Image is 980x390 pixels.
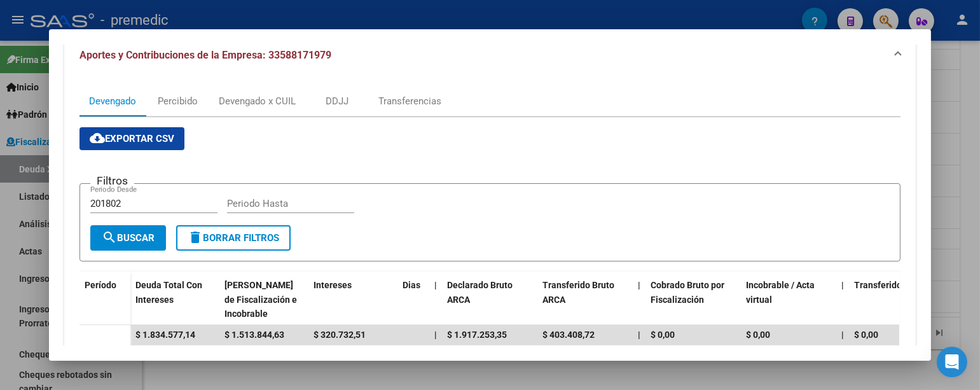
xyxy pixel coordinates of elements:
span: Transferido De Más [854,280,934,290]
datatable-header-cell: Deuda Bruta Neto de Fiscalización e Incobrable [219,272,308,328]
button: Exportar CSV [79,127,184,150]
mat-expansion-panel-header: Aportes y Contribuciones de la Empresa: 33588171979 [64,35,916,76]
span: | [638,330,640,340]
datatable-header-cell: | [836,272,849,328]
span: $ 0,00 [854,330,878,340]
mat-icon: delete [188,230,203,245]
datatable-header-cell: Deuda Total Con Intereses [130,272,219,328]
span: $ 403.408,72 [542,330,595,340]
span: Deuda Total Con Intereses [135,280,202,305]
mat-icon: search [102,230,117,245]
span: | [638,280,640,290]
span: | [841,330,844,340]
datatable-header-cell: | [633,272,645,328]
span: Aportes y Contribuciones de la Empresa: 33588171979 [79,49,331,61]
span: $ 1.834.577,14 [135,330,195,340]
span: Intereses [314,280,352,290]
datatable-header-cell: Período [79,272,130,325]
span: Exportar CSV [90,133,174,144]
span: Declarado Bruto ARCA [447,280,513,305]
span: $ 320.732,51 [314,330,366,340]
span: Incobrable / Acta virtual [746,280,815,305]
div: Percibido [158,94,198,108]
span: | [434,280,437,290]
h3: Filtros [90,174,134,188]
span: $ 1.917.253,35 [447,330,507,340]
span: | [841,280,844,290]
div: Transferencias [378,94,441,108]
span: Buscar [102,232,155,244]
span: Dias [403,280,420,290]
div: Devengado x CUIL [219,94,296,108]
datatable-header-cell: Transferido De Más [849,272,944,328]
div: Open Intercom Messenger [937,347,967,377]
button: Borrar Filtros [176,225,291,251]
datatable-header-cell: Declarado Bruto ARCA [442,272,537,328]
mat-icon: cloud_download [90,130,105,146]
datatable-header-cell: Incobrable / Acta virtual [741,272,836,328]
datatable-header-cell: Cobrado Bruto por Fiscalización [645,272,741,328]
datatable-header-cell: Dias [397,272,429,328]
datatable-header-cell: | [429,272,442,328]
datatable-header-cell: Transferido Bruto ARCA [537,272,633,328]
span: $ 0,00 [651,330,675,340]
button: Buscar [90,225,166,251]
span: $ 0,00 [746,330,770,340]
span: [PERSON_NAME] de Fiscalización e Incobrable [224,280,297,319]
div: DDJJ [326,94,349,108]
span: Borrar Filtros [188,232,279,244]
span: Transferido Bruto ARCA [542,280,614,305]
span: | [434,330,437,340]
datatable-header-cell: Intereses [308,272,397,328]
span: $ 1.513.844,63 [224,330,284,340]
div: Devengado [89,94,136,108]
span: Período [85,280,116,290]
span: Cobrado Bruto por Fiscalización [651,280,724,305]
